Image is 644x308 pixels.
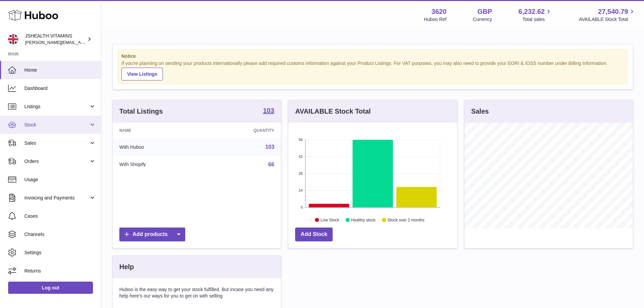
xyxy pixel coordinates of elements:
[121,60,624,80] div: If you're planning on sending your products internationally please add required customs informati...
[299,138,303,142] text: 56
[24,231,96,238] span: Channels
[473,16,492,23] div: Currency
[204,123,281,138] th: Quantity
[301,205,303,209] text: 0
[24,250,96,256] span: Settings
[579,7,636,23] a: 27,540.79 AVAILABLE Stock Total
[299,188,303,192] text: 14
[388,217,425,222] text: Stock over 2 months
[299,155,303,159] text: 42
[119,228,185,241] a: Add products
[113,123,204,138] th: Name
[24,140,89,146] span: Sales
[299,171,303,175] text: 28
[24,268,96,274] span: Returns
[25,33,86,46] div: JSHEALTH VITAMINS
[351,217,376,222] text: Healthy stock
[263,107,274,115] a: 103
[8,282,93,294] a: Log out
[295,228,333,241] a: Add Stock
[24,158,89,165] span: Orders
[25,40,136,45] span: [PERSON_NAME][EMAIL_ADDRESS][DOMAIN_NAME]
[24,67,96,73] span: Home
[24,213,96,219] span: Cases
[263,107,274,114] strong: 103
[24,85,96,92] span: Dashboard
[121,53,624,60] strong: Notice
[113,138,204,156] td: With Huboo
[119,286,274,299] p: Huboo is the easy way to get your stock fulfilled. But incase you need any help here's our ways f...
[24,122,89,128] span: Stock
[8,34,18,44] img: francesca@jshealthvitamins.com
[268,162,275,167] a: 66
[24,176,96,183] span: Usage
[24,103,89,110] span: Listings
[265,144,275,150] a: 103
[113,156,204,173] td: With Shopify
[519,7,545,16] span: 6,232.62
[119,107,163,116] h3: Total Listings
[598,7,628,16] span: 27,540.79
[579,16,636,23] span: AVAILABLE Stock Total
[320,217,339,222] text: Low Stock
[24,195,89,201] span: Invoicing and Payments
[121,68,163,80] a: View Listings
[522,16,552,23] span: Total sales
[119,262,134,271] h3: Help
[295,107,371,116] h3: AVAILABLE Stock Total
[471,107,489,116] h3: Sales
[477,7,492,16] strong: GBP
[519,7,553,23] a: 6,232.62 Total sales
[424,16,447,23] div: Huboo Ref
[431,7,447,16] strong: 3620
